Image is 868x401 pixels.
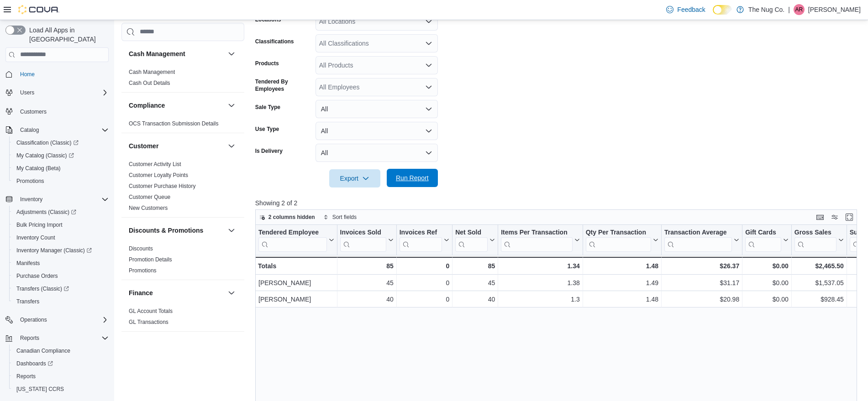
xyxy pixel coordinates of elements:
[794,229,844,252] button: Gross Sales
[129,245,153,252] a: Discounts
[13,245,109,256] span: Inventory Manager (Classic)
[129,172,188,178] a: Customer Loyalty Points
[16,221,63,229] span: Bulk Pricing Import
[815,212,826,223] button: Keyboard shortcuts
[316,100,438,118] button: All
[585,229,658,252] button: Qty Per Transaction
[129,172,188,179] span: Customer Loyalty Points
[258,229,327,252] div: Tendered Employee
[13,371,39,382] a: Reports
[16,247,92,254] span: Inventory Manager (Classic)
[713,5,732,15] input: Dark Mode
[226,141,237,151] button: Customer
[129,204,168,212] span: New Customers
[455,277,495,288] div: 45
[129,49,224,58] button: Cash Management
[255,38,294,45] label: Classifications
[340,229,386,237] div: Invoices Sold
[129,68,175,76] span: Cash Management
[387,169,438,187] button: Run Report
[129,49,185,58] h3: Cash Management
[664,229,739,252] button: Transaction Average
[2,193,112,206] button: Inventory
[255,198,863,208] p: Showing 2 of 2
[2,68,112,81] button: Home
[2,86,112,99] button: Users
[129,267,157,274] a: Promotions
[16,106,50,117] a: Customers
[664,294,739,305] div: $20.98
[129,182,196,190] span: Customer Purchase History
[585,260,658,271] div: 1.48
[2,104,112,118] button: Customers
[13,283,109,294] span: Transfers (Classic)
[400,229,449,252] button: Invoices Ref
[129,194,170,200] a: Customer Queue
[586,277,658,288] div: 1.49
[455,229,488,237] div: Net Sold
[335,169,375,187] span: Export
[129,205,168,211] a: New Customers
[13,358,57,369] a: Dashboards
[2,332,112,344] button: Reports
[16,314,109,325] span: Operations
[226,100,237,111] button: Compliance
[748,4,784,15] p: The Nug Co.
[9,282,112,295] a: Transfers (Classic)
[16,360,53,367] span: Dashboards
[677,5,705,14] span: Feedback
[129,318,168,326] span: GL Transactions
[13,345,74,356] a: Canadian Compliance
[129,120,219,127] a: OCS Transaction Submission Details
[400,260,449,271] div: 0
[13,219,109,230] span: Bulk Pricing Import
[16,152,74,159] span: My Catalog (Classic)
[13,371,109,382] span: Reports
[129,288,224,297] button: Finance
[794,4,805,15] div: Alex Roerick
[16,285,69,292] span: Transfers (Classic)
[316,144,438,162] button: All
[664,229,732,252] div: Transaction Average
[13,245,95,256] a: Inventory Manager (Classic)
[16,260,40,267] span: Manifests
[256,212,319,223] button: 2 columns hidden
[808,4,861,15] p: [PERSON_NAME]
[455,229,495,252] button: Net Sold
[20,316,47,323] span: Operations
[16,208,76,216] span: Adjustments (Classic)
[340,294,393,305] div: 40
[129,256,172,263] a: Promotion Details
[226,287,237,298] button: Finance
[258,229,334,252] button: Tendered Employee
[9,295,112,308] button: Transfers
[455,260,495,271] div: 85
[16,177,44,185] span: Promotions
[663,0,709,19] a: Feedback
[745,277,789,288] div: $0.00
[20,126,39,134] span: Catalog
[13,163,64,174] a: My Catalog (Beta)
[745,229,789,252] button: Gift Cards
[794,294,844,305] div: $928.45
[26,26,109,44] span: Load All Apps in [GEOGRAPHIC_DATA]
[13,137,82,148] a: Classification (Classic)
[400,229,442,252] div: Invoices Ref
[121,159,244,217] div: Customer
[794,229,836,237] div: Gross Sales
[16,105,109,117] span: Customers
[794,229,836,252] div: Gross Sales
[13,283,73,294] a: Transfers (Classic)
[13,258,109,269] span: Manifests
[13,150,109,161] span: My Catalog (Classic)
[129,141,224,151] button: Customer
[129,340,158,349] h3: Inventory
[13,137,109,148] span: Classification (Classic)
[340,229,393,252] button: Invoices Sold
[9,370,112,383] button: Reports
[129,245,153,252] span: Discounts
[9,357,112,370] a: Dashboards
[400,294,449,305] div: 0
[129,80,170,86] a: Cash Out Details
[16,373,36,380] span: Reports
